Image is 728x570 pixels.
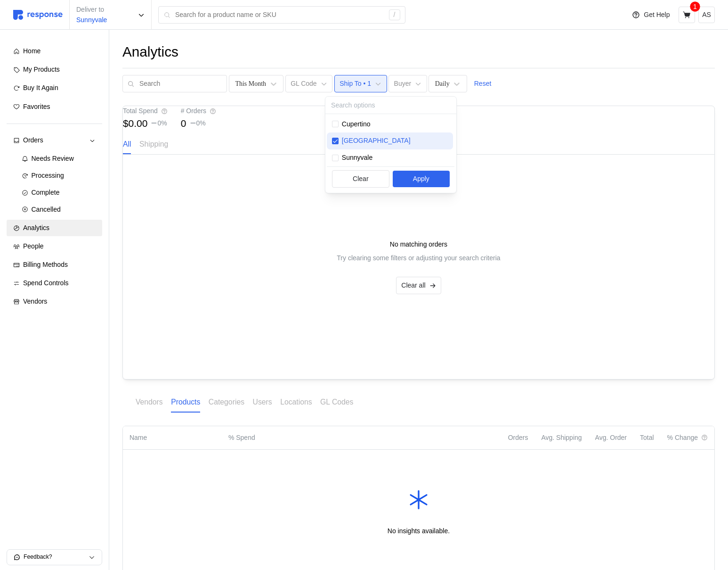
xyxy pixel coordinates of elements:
p: Cupertino [342,119,371,130]
a: Cancelled [15,201,102,218]
p: Avg. Order [595,433,627,443]
p: Users [253,396,272,408]
p: Sunnyvale [342,153,372,163]
span: People [23,242,44,250]
button: AS [698,7,715,23]
span: Billing Methods [23,261,68,268]
h1: Analytics [122,43,178,61]
span: Spend Controls [23,279,69,287]
a: Complete [15,184,102,201]
p: Buyer [394,79,412,89]
button: Get Help [626,6,675,24]
a: Analytics [7,220,102,237]
a: My Products [7,61,102,78]
p: All [123,138,131,150]
button: Clear [332,170,389,188]
p: Clear all [401,281,425,291]
p: Reset [474,79,492,89]
p: 0 [181,118,186,128]
div: This Month [235,79,266,89]
button: Feedback? [7,550,102,565]
a: People [7,238,102,255]
p: Shipping [139,138,168,150]
a: Spend Controls [7,275,102,292]
p: Avg. Shipping [541,433,582,443]
p: Apply [413,174,429,184]
span: Vendors [23,297,47,305]
button: Clear all [396,277,441,295]
p: Ship To • 1 [340,79,371,89]
p: Products [171,396,200,408]
p: Deliver to [76,5,107,15]
span: Buy It Again [23,84,58,91]
a: Processing [15,167,102,184]
button: Ship To • 1 [334,75,387,93]
p: GL Codes [320,396,353,408]
p: Vendors [136,396,163,408]
span: My Products [23,66,60,73]
div: / [389,9,400,21]
p: Clear [353,174,368,184]
div: Total Spend [123,106,168,116]
p: Try clearing some filters or adjusting your search criteria [337,253,500,264]
p: Total [640,433,654,443]
a: Buy It Again [7,80,102,97]
input: Search options [325,97,456,114]
p: $0.00 [123,118,148,128]
input: Search for a product name or SKU [175,7,384,24]
button: Buyer [388,75,427,93]
p: 0 % [151,118,167,129]
p: % Spend [228,433,314,443]
span: Complete [32,189,60,196]
p: Sunnyvale [76,15,107,25]
p: [GEOGRAPHIC_DATA] [342,136,411,146]
div: Orders [23,135,86,146]
button: GL Code [285,75,333,93]
p: % Change [667,433,698,443]
a: Orders [7,132,102,149]
a: Favorites [7,99,102,116]
div: # Orders [181,106,216,116]
p: Orders [508,433,528,443]
p: Feedback? [24,553,89,562]
p: Get Help [644,10,670,20]
div: Daily [435,79,450,89]
p: AS [702,10,711,20]
a: Needs Review [15,150,102,167]
button: Reset [469,75,497,93]
p: GL Code [291,79,317,89]
p: 1 [693,1,697,12]
span: Needs Review [32,155,74,162]
p: Name [129,433,215,443]
span: Home [23,47,40,55]
span: Analytics [23,224,49,231]
span: Processing [32,172,64,179]
button: Apply [393,171,450,188]
a: Vendors [7,293,102,310]
p: Categories [209,396,244,408]
a: Home [7,43,102,60]
p: Locations [280,396,312,408]
p: No matching orders [390,240,447,250]
a: Billing Methods [7,256,102,273]
p: 0 % [190,118,206,129]
span: Cancelled [32,206,61,213]
img: svg%3e [13,10,63,20]
input: Search [139,75,222,92]
span: Favorites [23,103,50,110]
